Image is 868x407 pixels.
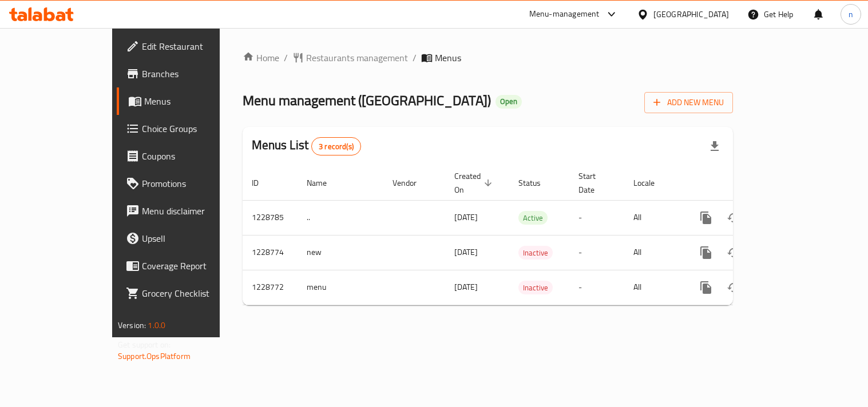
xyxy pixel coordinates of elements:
[435,51,461,65] span: Menus
[413,51,417,65] li: /
[118,349,191,364] a: Support.OpsPlatform
[142,259,248,273] span: Coverage Report
[496,95,522,109] div: Open
[117,33,257,60] a: Edit Restaurant
[117,170,257,197] a: Promotions
[252,176,274,190] span: ID
[720,204,747,232] button: Change Status
[243,51,733,65] nav: breadcrumb
[307,176,342,190] span: Name
[312,141,360,152] span: 3 record(s)
[529,7,600,21] div: Menu-management
[298,200,383,235] td: ..
[243,200,298,235] td: 1228785
[518,281,553,294] span: Inactive
[578,169,611,197] span: Start Date
[306,51,408,65] span: Restaurants management
[243,87,491,113] span: Menu management ( [GEOGRAPHIC_DATA] )
[496,97,522,106] span: Open
[518,176,556,190] span: Status
[454,169,496,197] span: Created On
[243,166,811,305] table: enhanced table
[142,149,248,163] span: Coupons
[633,176,669,190] span: Locale
[117,197,257,225] a: Menu disclaimer
[644,92,733,113] button: Add New Menu
[117,225,257,252] a: Upsell
[142,177,248,190] span: Promotions
[701,133,728,160] div: Export file
[117,87,257,115] a: Menus
[692,274,720,301] button: more
[117,115,257,142] a: Choice Groups
[243,270,298,305] td: 1228772
[243,51,279,65] a: Home
[518,212,548,225] span: Active
[142,286,248,300] span: Grocery Checklist
[311,137,361,155] div: Total records count
[518,246,553,260] span: Inactive
[117,252,257,280] a: Coverage Report
[393,176,431,190] span: Vendor
[142,232,248,245] span: Upsell
[569,200,624,235] td: -
[117,60,257,87] a: Branches
[243,235,298,270] td: 1228774
[298,270,383,305] td: menu
[454,245,478,260] span: [DATE]
[142,122,248,135] span: Choice Groups
[518,246,553,260] div: Inactive
[569,235,624,270] td: -
[148,318,165,333] span: 1.0.0
[849,8,853,21] span: n
[292,51,408,65] a: Restaurants management
[454,210,478,225] span: [DATE]
[454,280,478,294] span: [DATE]
[252,137,361,155] h2: Menus List
[624,200,683,235] td: All
[518,211,548,225] div: Active
[284,51,288,65] li: /
[569,270,624,305] td: -
[117,280,257,307] a: Grocery Checklist
[118,318,146,333] span: Version:
[142,204,248,218] span: Menu disclaimer
[144,94,248,108] span: Menus
[653,95,724,110] span: Add New Menu
[692,239,720,266] button: more
[298,235,383,270] td: new
[142,67,248,81] span: Branches
[118,337,171,352] span: Get support on:
[624,235,683,270] td: All
[720,274,747,301] button: Change Status
[653,8,729,21] div: [GEOGRAPHIC_DATA]
[683,166,811,201] th: Actions
[624,270,683,305] td: All
[720,239,747,266] button: Change Status
[692,204,720,232] button: more
[117,142,257,170] a: Coupons
[142,39,248,53] span: Edit Restaurant
[518,281,553,294] div: Inactive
